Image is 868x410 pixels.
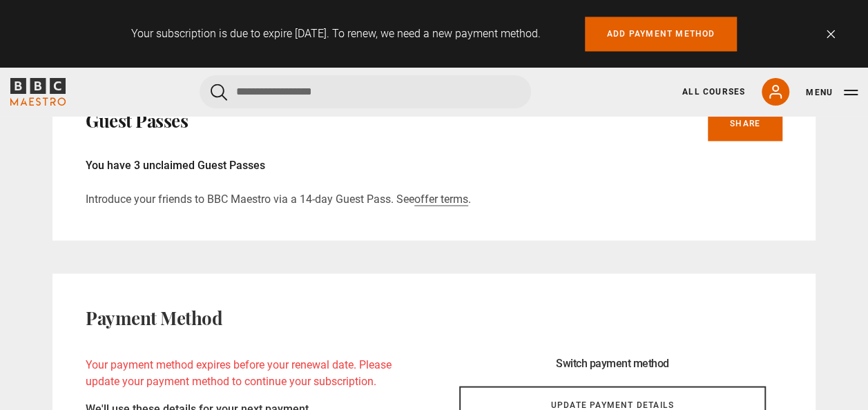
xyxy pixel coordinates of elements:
a: offer terms [414,192,468,206]
svg: BBC Maestro [10,78,66,106]
a: Share [708,106,782,141]
h2: Payment Method [86,306,222,329]
p: Introduce your friends to BBC Maestro via a 14-day Guest Pass. See . [86,191,782,207]
h2: Guest Passes [86,110,188,132]
h3: Switch payment method [459,356,766,369]
a: All Courses [682,86,745,98]
p: Your subscription is due to expire [DATE]. To renew, we need a new payment method. [131,26,541,42]
a: Add payment method [585,17,737,51]
p: Your payment method expires before your renewal date. Please update your payment method to contin... [86,356,426,389]
button: Toggle navigation [806,86,858,99]
button: Submit the search query [211,84,227,101]
input: Search [200,75,531,108]
p: You have 3 unclaimed Guest Passes [86,157,782,174]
